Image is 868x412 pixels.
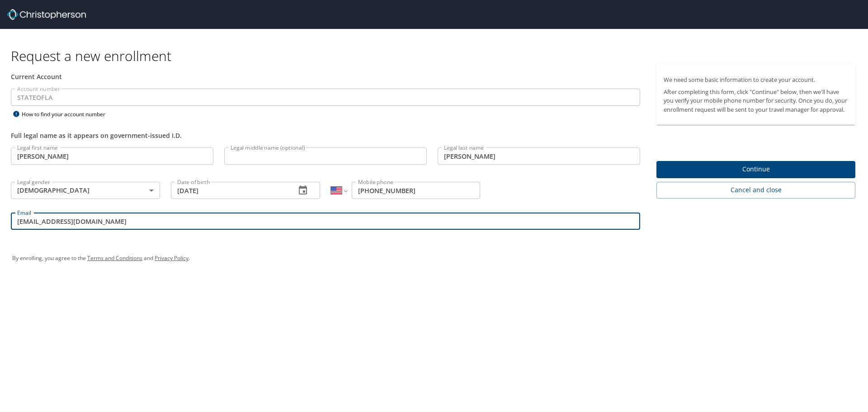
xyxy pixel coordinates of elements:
h1: Request a new enrollment [11,47,863,65]
a: Terms and Conditions [87,254,142,262]
p: After completing this form, click "Continue" below, then we'll have you verify your mobile phone ... [664,88,848,114]
div: How to find your account number [11,109,124,120]
span: Continue [664,164,848,175]
div: Current Account [11,72,640,81]
p: We need some basic information to create your account. [664,76,848,84]
input: Enter phone number [352,182,480,199]
span: Cancel and close [664,185,848,196]
button: Cancel and close [656,182,855,199]
div: By enrolling, you agree to the and . [12,247,856,270]
a: Privacy Policy [155,254,189,262]
div: [DEMOGRAPHIC_DATA] [11,182,160,199]
img: cbt logo [7,9,86,20]
button: Continue [656,161,855,179]
div: Full legal name as it appears on government-issued I.D. [11,131,640,140]
input: MM/DD/YYYY [171,182,288,199]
